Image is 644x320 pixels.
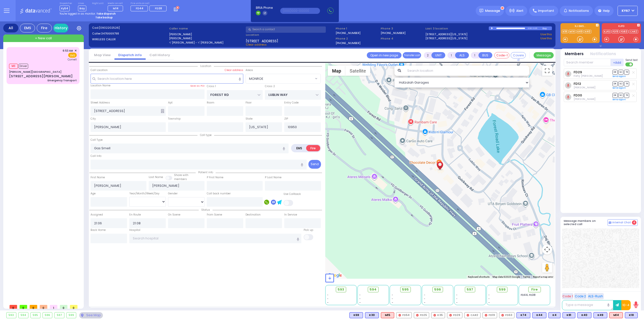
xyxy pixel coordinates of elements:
[30,305,37,309] span: 0
[456,293,458,297] span: -
[609,222,611,224] img: comment-alt.png
[593,312,607,318] div: K49
[31,312,40,318] div: 595
[511,52,526,58] button: Covered
[129,213,141,217] label: En Route
[479,9,483,13] img: message.svg
[590,51,616,57] button: Notifications
[576,30,584,33] a: K49
[40,305,47,309] span: 0
[577,312,591,318] div: K40
[308,160,321,169] button: Send
[92,37,167,42] label: WIRELESS CALLER
[60,2,72,5] label: Dispatcher
[225,68,243,72] label: Clear address
[574,74,603,78] span: Fishy Fruend
[464,312,480,318] div: CAR2
[531,287,538,292] span: Fire
[78,6,86,11] span: Bay
[381,26,424,31] span: Phone 3
[584,30,591,33] a: K40
[392,297,393,301] span: -
[101,31,119,35] span: 3476669798
[168,192,178,196] label: Gender
[196,170,216,174] span: Patient info
[246,26,326,33] input: Search a contact
[449,314,452,316] img: red-radio-icon.svg
[613,81,618,86] span: DR
[625,58,638,62] span: Send text
[146,53,174,57] a: Call History
[574,93,582,97] a: FD30
[91,138,103,142] label: Call Type
[521,293,548,297] div: FD44, FD38
[565,51,584,57] button: Members
[414,312,429,318] div: FD25
[381,312,394,318] div: ALS
[392,301,393,304] span: -
[609,312,623,318] div: ALS
[19,64,28,69] span: Driver
[467,314,469,316] img: red-radio-icon.svg
[624,93,629,98] span: TR
[359,301,361,304] span: -
[168,101,173,105] label: Apt
[618,70,623,75] span: SO
[327,293,329,297] span: -
[161,109,164,113] span: Other building occupants
[542,263,552,273] button: Drag Pegman onto the map to open Street View
[532,312,546,318] div: BLS
[292,145,307,151] label: EMS
[431,312,445,318] div: K35
[402,287,409,292] span: 595
[456,301,458,304] span: -
[265,175,281,180] label: P Last Name
[246,117,253,121] label: State
[625,312,638,318] div: K18
[540,36,552,41] a: Use this
[60,12,96,16] span: You're logged in as monitor.
[624,70,629,75] span: TR
[433,314,436,316] img: red-radio-icon.svg
[499,312,514,318] div: FD63
[68,53,77,58] span: EMS
[20,24,35,32] div: EMS
[425,26,489,31] label: Last 3 location
[198,64,214,68] span: Location
[624,81,629,86] span: TR
[488,293,490,297] span: -
[349,312,363,318] div: K69
[9,70,61,74] div: [PERSON_NAME][GEOGRAPHIC_DATA]
[95,16,113,19] strong: Take backup
[574,70,582,74] a: FD29
[207,84,216,88] label: Cross 1
[612,30,619,33] a: FD19
[246,33,334,37] label: Location
[91,228,106,232] label: Back Home
[577,312,591,318] div: BLS
[435,156,444,171] div: YECHESKEL MENACHEM MENDLOWITZ
[620,30,628,33] a: FD63
[246,43,267,47] span: Clear address
[574,97,595,101] span: Solomon Glauber
[542,26,552,30] div: Bay
[425,36,467,41] a: [STREET_ADDRESS][US_STATE]
[249,76,263,81] span: MONROE
[424,293,425,297] span: -
[532,312,546,318] div: K44
[169,32,244,37] label: [PERSON_NAME]
[336,31,360,35] label: [PHONE_NUMBER]
[613,70,618,75] span: DR
[434,287,441,292] span: 596
[622,9,630,13] span: KY67
[168,213,180,217] label: On Scene
[485,314,487,316] img: red-radio-icon.svg
[10,305,17,309] span: 0
[569,9,589,13] span: Notifications
[91,68,108,72] label: Call Location
[70,305,77,309] span: 0
[149,175,163,179] label: Last Name
[19,312,28,318] div: 594
[488,301,490,304] span: -
[516,312,530,318] div: K74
